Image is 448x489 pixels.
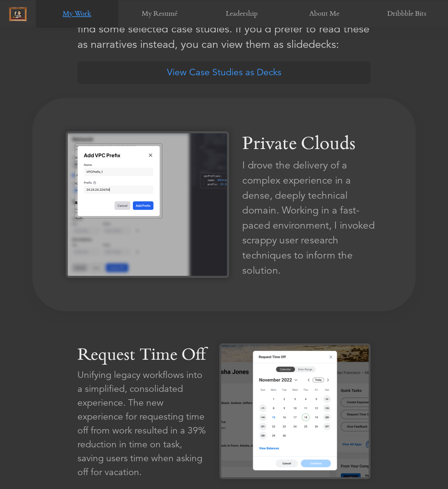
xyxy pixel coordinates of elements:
[36,0,118,28] a: My Work
[32,98,416,311] a: Private Clouds Private Clouds Private Clouds I drove the delivery of a complex experience in a de...
[77,368,207,479] div: Unifying legacy workflows into a simplified, consolidated experience. The new experience for requ...
[66,131,229,278] img: Private Clouds
[77,6,371,52] p: Thanks for taking the time to check out my work! Here, you'll find some selected case studies. If...
[77,343,207,368] div: Request Time Off
[242,158,382,278] div: I drove the delivery of a complex experience in a dense, deeply technical domain. Working in a fa...
[9,7,27,21] img: picture-frame.png
[283,0,366,28] a: About Me
[118,0,201,28] a: My Resumé
[77,61,371,84] a: View Case Studies as Decks
[366,0,448,28] a: Dribbble Bits
[201,0,283,28] a: Leadership
[242,131,382,158] div: Private Clouds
